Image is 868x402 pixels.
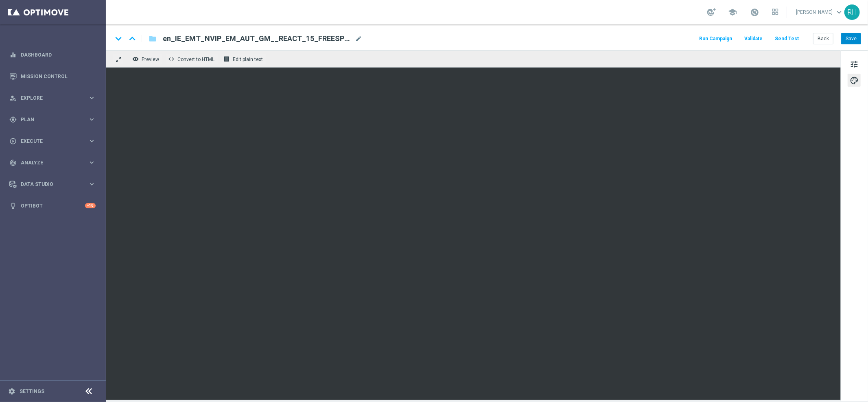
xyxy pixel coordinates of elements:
a: Optibot [21,195,85,216]
button: receipt Edit plain text [221,54,267,64]
i: lightbulb [9,202,17,210]
span: Plan [21,117,88,122]
div: Optibot [9,195,96,216]
span: mode_edit [355,35,362,42]
div: +10 [85,203,96,208]
i: keyboard_arrow_right [88,159,96,166]
span: palette [850,75,859,86]
button: Mission Control [9,73,96,80]
button: tune [848,57,861,70]
span: keyboard_arrow_down [835,8,844,17]
i: equalizer [9,51,17,59]
a: Dashboard [21,44,96,66]
button: lightbulb Optibot +10 [9,203,96,209]
div: Data Studio [9,181,88,188]
i: keyboard_arrow_right [88,180,96,188]
button: play_circle_outline Execute keyboard_arrow_right [9,138,96,144]
i: play_circle_outline [9,138,17,145]
div: Plan [9,116,88,123]
div: Analyze [9,159,88,166]
i: settings [8,388,15,395]
i: keyboard_arrow_down [112,33,125,45]
button: equalizer Dashboard [9,52,96,58]
i: keyboard_arrow_right [88,94,96,102]
i: receipt [223,56,230,62]
a: [PERSON_NAME]keyboard_arrow_down [795,6,844,18]
button: Back [813,33,833,44]
span: Explore [21,96,88,100]
i: keyboard_arrow_right [88,137,96,145]
i: gps_fixed [9,116,17,123]
a: Settings [20,389,44,394]
i: remove_red_eye [132,56,139,62]
button: Save [841,33,861,44]
button: folder [148,32,157,45]
button: person_search Explore keyboard_arrow_right [9,95,96,101]
button: Send Test [774,33,800,44]
i: person_search [9,94,17,102]
i: keyboard_arrow_up [126,33,138,45]
span: code [168,56,175,62]
button: palette [848,74,861,87]
span: Execute [21,139,88,144]
button: Run Campaign [698,33,733,44]
span: school [728,8,737,17]
button: remove_red_eye Preview [130,54,163,64]
span: Data Studio [21,182,88,187]
div: Execute [9,138,88,145]
i: track_changes [9,159,17,166]
div: Explore [9,94,88,102]
button: gps_fixed Plan keyboard_arrow_right [9,116,96,123]
button: Validate [743,33,764,44]
button: code Convert to HTML [166,54,218,64]
span: Analyze [21,160,88,165]
span: Convert to HTML [177,57,214,62]
span: tune [850,59,859,70]
span: en_IE_EMT_NVIP_EM_AUT_GM__REACT_15_FREESPINS_STARBURST_REBRANDED [163,34,352,44]
span: Preview [142,57,159,62]
div: RH [844,4,860,20]
button: Data Studio keyboard_arrow_right [9,181,96,188]
span: Edit plain text [233,57,263,62]
div: Mission Control [9,66,96,87]
i: keyboard_arrow_right [88,116,96,123]
div: Dashboard [9,44,96,66]
button: track_changes Analyze keyboard_arrow_right [9,159,96,166]
a: Mission Control [21,66,96,87]
span: Validate [744,36,763,42]
i: folder [149,34,157,44]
